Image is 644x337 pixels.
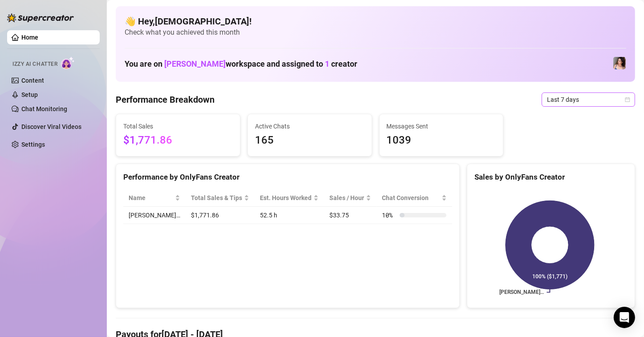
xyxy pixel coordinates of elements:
span: 1039 [387,132,496,149]
span: 10 % [382,210,396,220]
a: Home [21,34,38,41]
span: Last 7 days [547,93,630,106]
th: Total Sales & Tips [186,189,255,207]
text: [PERSON_NAME]… [499,289,544,296]
th: Name [123,189,186,207]
a: Discover Viral Videos [21,123,81,130]
div: Open Intercom Messenger [614,307,635,328]
a: Content [21,77,44,84]
img: logo-BBDzfeDw.svg [7,13,74,22]
span: Check what you achieved this month [125,28,626,37]
span: Sales / Hour [329,193,364,203]
span: $1,771.86 [123,132,233,149]
a: Settings [21,141,45,148]
span: calendar [625,97,630,102]
th: Chat Conversion [377,189,452,207]
span: [PERSON_NAME] [164,59,226,68]
div: Sales by OnlyFans Creator [474,171,628,183]
div: Est. Hours Worked [260,193,312,203]
span: Chat Conversion [382,193,439,203]
a: Chat Monitoring [21,105,67,112]
div: Performance by OnlyFans Creator [123,171,452,183]
img: AI Chatter [61,56,75,69]
img: Lauren [613,57,626,69]
td: [PERSON_NAME]… [123,207,186,224]
span: Name [129,193,173,203]
span: Izzy AI Chatter [12,60,57,68]
span: 1 [325,59,329,68]
td: $33.75 [324,207,377,224]
a: Setup [21,91,38,98]
h4: 👋 Hey, [DEMOGRAPHIC_DATA] ! [125,15,626,28]
span: Active Chats [255,121,365,131]
th: Sales / Hour [324,189,377,207]
td: $1,771.86 [186,207,255,224]
h4: Performance Breakdown [116,93,215,106]
td: 52.5 h [255,207,324,224]
span: Total Sales [123,121,233,131]
span: Total Sales & Tips [191,193,242,203]
h1: You are on workspace and assigned to creator [125,59,357,69]
span: 165 [255,132,365,149]
span: Messages Sent [387,121,496,131]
